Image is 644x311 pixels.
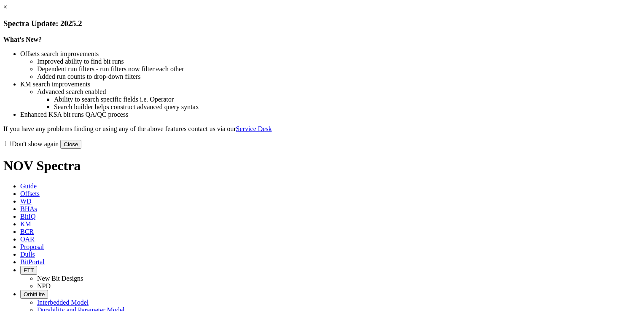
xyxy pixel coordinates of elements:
[20,190,40,197] span: Offsets
[37,88,641,96] li: Advanced search enabled
[37,282,51,290] a: NPD
[20,80,641,88] li: KM search improvements
[20,220,31,228] span: KM
[20,198,32,205] span: WD
[20,243,44,250] span: Proposal
[37,73,641,80] li: Added run counts to drop-down filters
[5,141,11,146] input: Don't show again
[37,299,89,306] a: Interbedded Model
[20,50,641,58] li: Offsets search improvements
[37,58,641,65] li: Improved ability to find bit runs
[3,36,42,43] strong: What's New?
[3,3,7,11] a: ×
[236,125,272,132] a: Service Desk
[20,111,641,118] li: Enhanced KSA bit runs QA/QC process
[20,236,35,243] span: OAR
[3,140,59,147] label: Don't show again
[54,96,641,103] li: Ability to search specific fields i.e. Operator
[3,125,641,133] p: If you have any problems finding or using any of the above features contact us via our
[3,19,641,28] h3: Spectra Update: 2025.2
[37,275,83,282] a: New Bit Designs
[60,140,81,149] button: Close
[24,291,45,298] span: OrbitLite
[20,205,37,212] span: BHAs
[20,228,34,235] span: BCR
[20,213,35,220] span: BitIQ
[37,65,641,73] li: Dependent run filters - run filters now filter each other
[54,103,641,111] li: Search builder helps construct advanced query syntax
[20,251,35,258] span: Dulls
[24,267,34,273] span: FTT
[20,258,45,265] span: BitPortal
[3,158,641,174] h1: NOV Spectra
[20,182,37,190] span: Guide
